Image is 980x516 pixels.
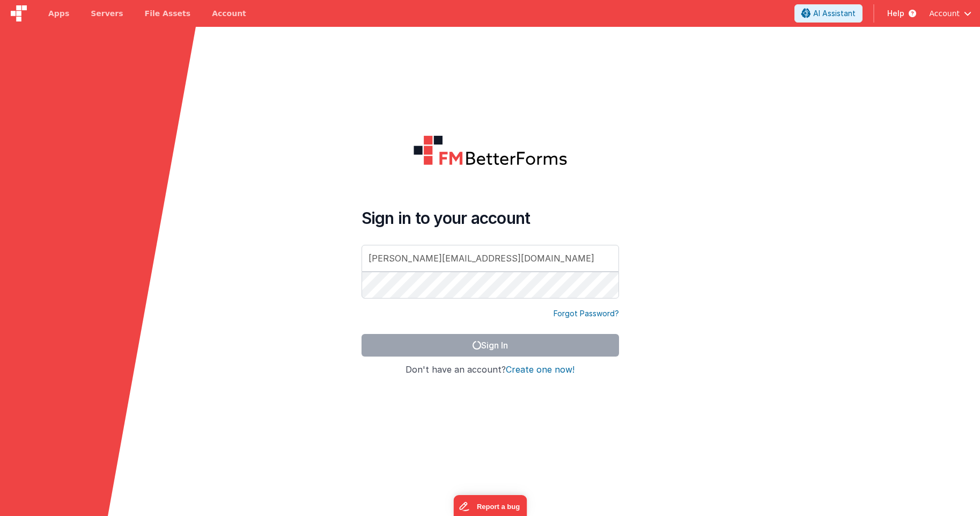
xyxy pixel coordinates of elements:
[887,8,904,19] span: Help
[48,8,69,19] span: Apps
[929,8,971,19] button: Account
[813,8,856,19] span: AI Assistant
[554,308,619,319] a: Forgot Password?
[794,4,863,23] button: AI Assistant
[362,208,619,228] h4: Sign in to your account
[362,245,619,272] input: Email Address
[506,365,574,375] button: Create one now!
[91,8,123,19] span: Servers
[362,334,619,357] button: Sign In
[145,8,191,19] span: File Assets
[929,8,960,19] span: Account
[362,365,619,375] h4: Don't have an account?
